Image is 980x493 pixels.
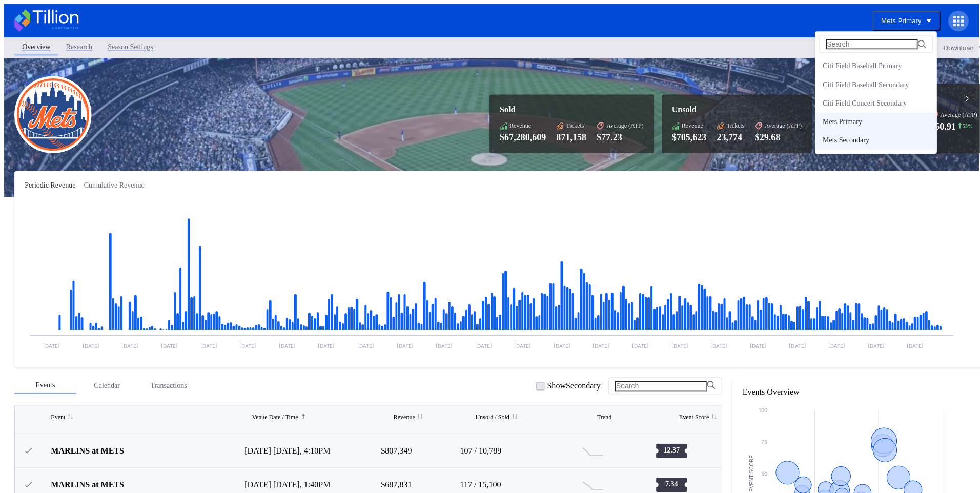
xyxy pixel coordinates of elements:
div: Mets Primary [820,117,860,126]
div: Mets Secondary [820,136,867,144]
div: Citi Field Baseball Secondary [820,80,906,89]
div: Citi Field Concert Secondary [820,99,904,107]
input: Search [823,39,915,49]
div: Citi Field Baseball Primary [820,62,899,70]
